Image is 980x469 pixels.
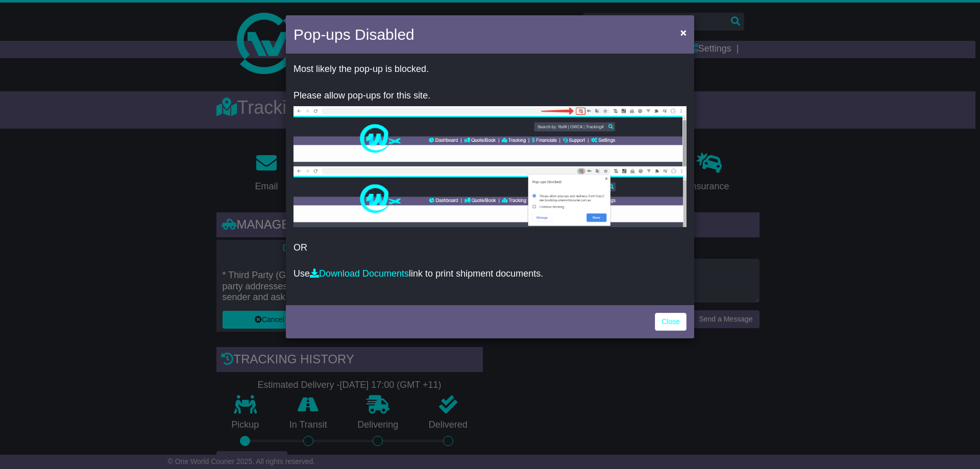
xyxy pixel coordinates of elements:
p: Most likely the pop-up is blocked. [293,64,687,75]
a: Download Documents [310,268,409,279]
a: Close [655,313,687,331]
p: Use link to print shipment documents. [293,268,687,280]
div: OR [286,56,694,303]
img: allow-popup-2.png [293,166,687,227]
p: Please allow pop-ups for this site. [293,90,687,102]
span: × [680,27,687,38]
h4: Pop-ups Disabled [293,23,414,46]
button: Close [675,22,692,43]
img: allow-popup-1.png [293,106,687,166]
